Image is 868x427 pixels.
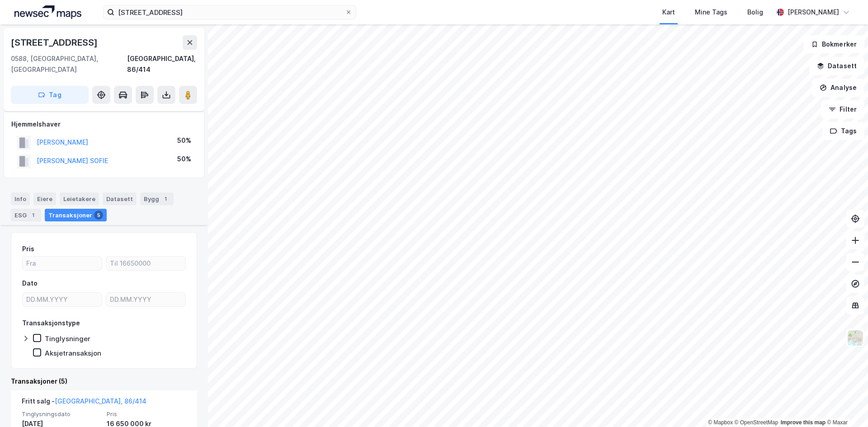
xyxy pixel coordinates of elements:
[11,86,89,104] button: Tag
[847,329,864,347] img: Z
[127,53,197,75] div: [GEOGRAPHIC_DATA], 86/414
[812,79,864,97] button: Analyse
[14,5,81,19] img: logo.a4113a55bc3d86da70a041830d287a7e.svg
[106,293,185,306] input: DD.MM.YYYY
[60,192,99,205] div: Leietakere
[822,122,864,140] button: Tags
[22,278,38,289] div: Dato
[22,396,146,410] div: Fritt salg -
[45,209,107,221] div: Transaksjoner
[11,53,127,75] div: 0588, [GEOGRAPHIC_DATA], [GEOGRAPHIC_DATA]
[114,5,345,19] input: Søk på adresse, matrikkel, gårdeiere, leietakere eller personer
[94,211,103,220] div: 5
[106,257,185,270] input: Til 16650000
[28,211,38,220] div: 1
[823,384,868,427] div: Kontrollprogram for chat
[662,7,675,18] div: Kart
[735,419,778,426] a: OpenStreetMap
[803,35,864,53] button: Bokmerker
[11,192,30,205] div: Info
[809,57,864,75] button: Datasett
[177,154,191,164] div: 50%
[747,7,763,18] div: Bolig
[708,419,733,426] a: Mapbox
[11,35,99,50] div: [STREET_ADDRESS]
[11,209,41,221] div: ESG
[103,192,137,205] div: Datasett
[107,410,186,418] span: Pris
[781,419,826,426] a: Improve this map
[22,410,101,418] span: Tinglysningsdato
[11,119,197,130] div: Hjemmelshaver
[33,192,56,205] div: Eiere
[23,293,102,306] input: DD.MM.YYYY
[821,100,864,118] button: Filter
[788,7,839,18] div: [PERSON_NAME]
[177,135,191,146] div: 50%
[55,397,146,405] a: [GEOGRAPHIC_DATA], 86/414
[140,192,174,205] div: Bygg
[695,7,727,18] div: Mine Tags
[23,257,102,270] input: Fra
[11,376,197,387] div: Transaksjoner (5)
[45,349,101,357] div: Aksjetransaksjon
[45,334,90,343] div: Tinglysninger
[22,318,80,328] div: Transaksjonstype
[22,244,34,254] div: Pris
[823,384,868,427] iframe: Chat Widget
[161,194,170,203] div: 1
